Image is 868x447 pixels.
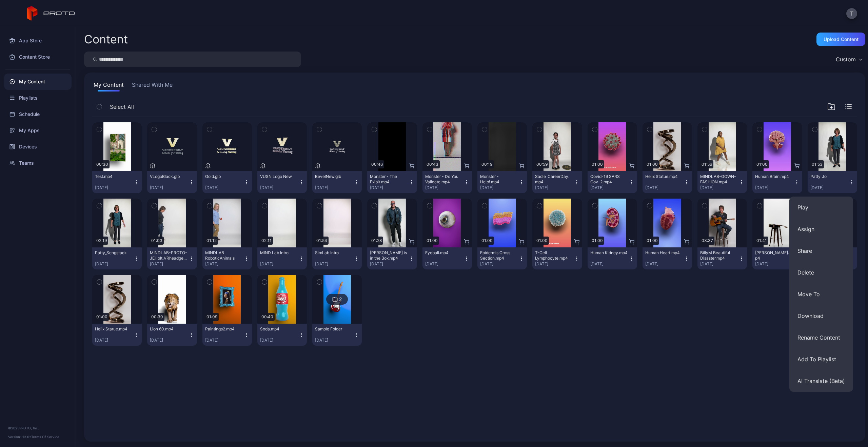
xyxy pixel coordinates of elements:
[4,49,72,65] a: Content Store
[110,103,134,111] span: Select All
[477,171,527,193] button: Monster - Help!.mp4[DATE]
[422,247,472,269] button: Eyeball.mp4[DATE]
[92,247,142,269] button: Patty_Sengstack[DATE]
[832,52,865,67] button: Custom
[755,174,792,179] div: Human Brain.mp4
[590,261,629,267] div: [DATE]
[535,174,572,185] div: Sadie_CareerDay.mp4
[205,261,244,267] div: [DATE]
[95,250,132,256] div: Patty_Sengstack
[367,247,417,269] button: [PERSON_NAME] is in the Box.mp4[DATE]
[4,155,72,171] a: Teams
[315,261,354,267] div: [DATE]
[480,185,519,190] div: [DATE]
[755,185,794,190] div: [DATE]
[846,8,857,19] button: T
[95,174,132,179] div: Test.mp4
[535,185,574,190] div: [DATE]
[202,247,252,269] button: MINDLAB RoboticAnimals[DATE]
[257,324,307,346] button: Soda.mp4[DATE]
[789,240,853,262] button: Share
[92,324,142,346] button: Helix Statue.mp4[DATE]
[588,171,637,193] button: Covid-19 SARS Cov-2.mp4[DATE]
[312,171,362,193] button: BevelNew.glb[DATE]
[824,37,859,42] div: Upload Content
[257,171,307,193] button: VUSN Logo New[DATE]
[260,174,297,179] div: VUSN Logo New
[315,338,354,343] div: [DATE]
[95,338,134,343] div: [DATE]
[789,327,853,348] button: Rename Content
[4,139,72,155] div: Devices
[700,185,739,190] div: [DATE]
[147,171,197,193] button: VLogoBlack.glb[DATE]
[645,185,684,190] div: [DATE]
[425,174,462,185] div: Monster - Do You Validate.mp4
[755,250,792,261] div: BillyM Silhouette.mp4
[643,171,692,193] button: Helix Statue.mp4[DATE]
[315,185,354,190] div: [DATE]
[150,174,187,179] div: VLogoBlack.glb
[789,370,853,392] button: AI Translate (Beta)
[4,74,72,90] div: My Content
[480,174,517,185] div: Monster - Help!.mp4
[590,174,628,185] div: Covid-19 SARS Cov-2.mp4
[95,185,134,190] div: [DATE]
[645,174,683,179] div: Helix Statue.mp4
[590,185,629,190] div: [DATE]
[643,247,692,269] button: Human Heart.mp4[DATE]
[752,247,802,269] button: [PERSON_NAME].mp4[DATE]
[8,435,31,439] span: Version 1.13.0 •
[205,174,242,179] div: Gold.glb
[202,171,252,193] button: Gold.glb[DATE]
[147,324,197,346] button: Lion 60.mp4[DATE]
[95,326,132,332] div: Helix Statue.mp4
[535,261,574,267] div: [DATE]
[645,261,684,267] div: [DATE]
[260,326,297,332] div: Soda.mp4
[92,81,125,92] button: My Content
[480,261,519,267] div: [DATE]
[789,197,853,218] button: Play
[147,247,197,269] button: MINDLAB-PROTO-JEHolt_VRheadgear_vB_[DATE]-v01b.mp4[DATE]
[31,435,59,439] a: Terms Of Service
[315,174,352,179] div: BevelNew.glb
[700,174,737,185] div: MINDLAB-GOWN-FASHION.mp4
[789,283,853,305] button: Move To
[84,34,128,45] div: Content
[4,90,72,106] a: Playlists
[370,261,409,267] div: [DATE]
[150,261,189,267] div: [DATE]
[645,250,683,256] div: Human Heart.mp4
[700,250,737,261] div: BillyM Beautiful Disaster.mp4
[789,218,853,240] button: Assign
[590,250,628,256] div: Human Kidney.mp4
[532,171,582,193] button: Sadie_CareerDay.mp4[DATE]
[425,261,464,267] div: [DATE]
[205,326,242,332] div: Paintings2.mp4
[4,106,72,122] a: Schedule
[312,324,362,346] button: Sample Folder[DATE]
[150,185,189,190] div: [DATE]
[260,250,297,256] div: MIND Lab Intro
[697,171,747,193] button: MINDLAB-GOWN-FASHION.mp4[DATE]
[789,262,853,283] button: Delete
[370,250,407,261] div: Howie Mandel is in the Box.mp4
[92,171,142,193] button: Test.mp4[DATE]
[752,171,802,193] button: Human Brain.mp4[DATE]
[8,425,67,431] div: © 2025 PROTO, Inc.
[260,185,299,190] div: [DATE]
[836,56,856,63] div: Custom
[257,247,307,269] button: MIND Lab Intro[DATE]
[816,33,865,46] button: Upload Content
[810,174,848,179] div: Patty_Jo
[535,250,572,261] div: T-Cell Lymphocyte.mp4
[4,33,72,49] a: App Store
[202,324,252,346] button: Paintings2.mp4[DATE]
[532,247,582,269] button: T-Cell Lymphocyte.mp4[DATE]
[588,247,637,269] button: Human Kidney.mp4[DATE]
[4,122,72,139] a: My Apps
